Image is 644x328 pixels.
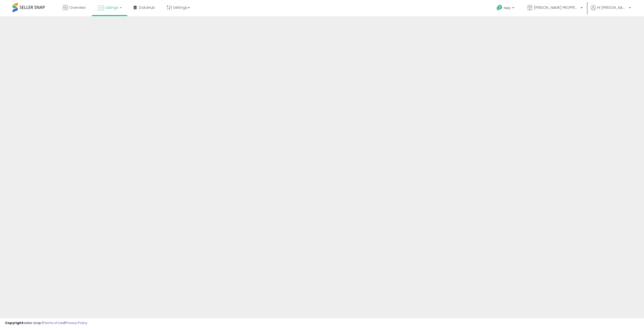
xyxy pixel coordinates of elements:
[504,6,511,10] span: Help
[139,5,155,10] span: DataHub
[493,1,519,16] a: Help
[69,5,86,10] span: Overview
[496,5,503,11] i: Get Help
[591,5,631,16] a: Hi [PERSON_NAME]
[597,5,627,10] span: Hi [PERSON_NAME]
[105,5,118,10] span: Listings
[534,5,579,10] span: [PERSON_NAME] PROPFESSIONAL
